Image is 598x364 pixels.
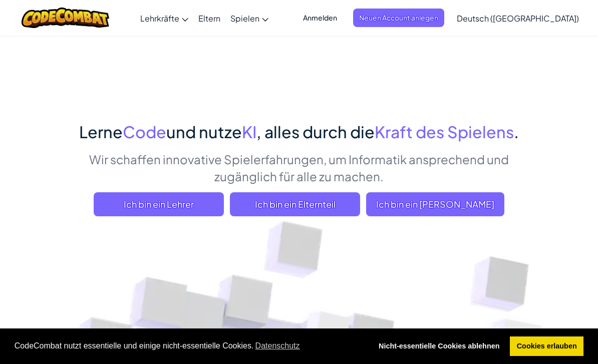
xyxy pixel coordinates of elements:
span: und nutze [166,122,242,142]
a: learn more about cookies [253,338,301,353]
span: Code [123,122,166,142]
a: deny cookies [372,336,506,356]
p: Wir schaffen innovative Spielerfahrungen, um Informatik ansprechend und zugänglich für alle zu ma... [64,151,534,185]
span: . [514,122,519,142]
a: allow cookies [510,336,583,356]
button: Neuen Account anlegen [353,9,444,27]
a: Spielen [225,5,273,32]
span: Lehrkräfte [140,13,179,24]
span: KI [242,122,256,142]
span: , alles durch die [256,122,375,142]
span: Kraft des Spielens [375,122,514,142]
img: CodeCombat logo [22,8,109,28]
a: Ich bin ein Lehrer [94,192,224,216]
span: Lerne [79,122,123,142]
a: Ich bin ein Elternteil [230,192,360,216]
a: Eltern [193,5,225,32]
a: Lehrkräfte [135,5,193,32]
span: Spielen [230,13,259,24]
a: Deutsch ([GEOGRAPHIC_DATA]) [452,5,584,32]
button: Anmelden [297,9,343,27]
span: Deutsch ([GEOGRAPHIC_DATA]) [457,13,579,24]
span: CodeCombat nutzt essentielle und einige nicht-essentielle Cookies. [15,338,364,353]
button: Ich bin ein [PERSON_NAME] [366,192,504,216]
